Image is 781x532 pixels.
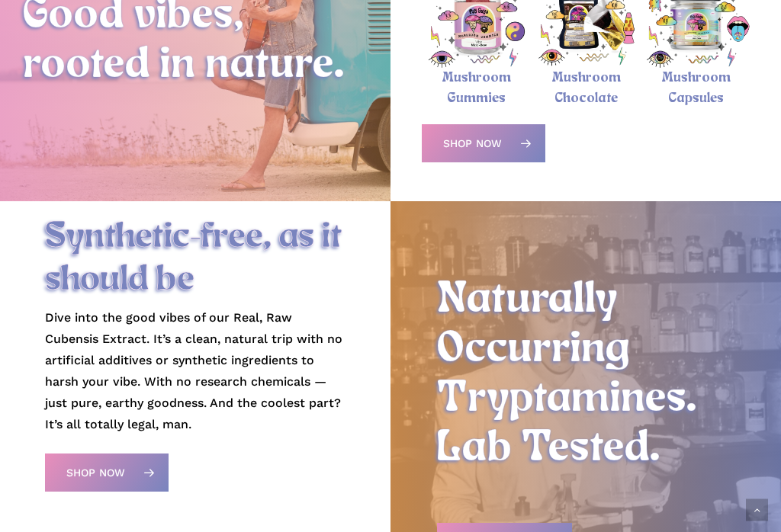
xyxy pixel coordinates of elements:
[45,307,345,435] p: Dive into the good vibes of our Real, Raw Cubensis Extract. It’s a clean, natural trip with no ar...
[442,71,511,106] a: Mushroom Gummies
[422,124,545,162] a: Shop Now
[45,218,342,300] span: Synthetic-free, as it should be
[437,276,734,474] h2: Naturally Occurring Tryptamines. Lab Tested.
[66,465,125,480] span: Shop Now
[45,453,169,492] a: Shop Now
[746,499,768,521] a: Back to top
[551,71,621,106] a: Mushroom Chocolate
[661,71,731,106] a: Mushroom Capsules
[443,136,502,151] span: Shop Now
